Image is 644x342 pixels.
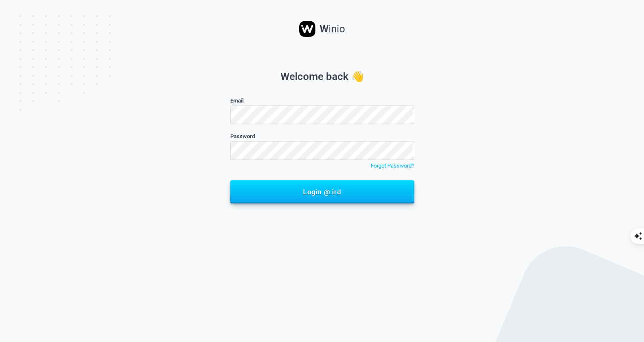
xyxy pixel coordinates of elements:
span: inio [320,21,345,37]
a: Forgot Password? [230,162,414,170]
img: dots [20,15,111,111]
strong: W [320,23,329,35]
span: Login @ ird [240,188,405,196]
img: winio-logo-2.svg [299,21,315,37]
p: Welcome back 👋 [230,69,414,84]
a: Winio [299,21,345,37]
img: dots [495,246,644,342]
label: Password [230,133,255,140]
label: Email [230,97,243,104]
button: Login @ ird [230,180,414,203]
